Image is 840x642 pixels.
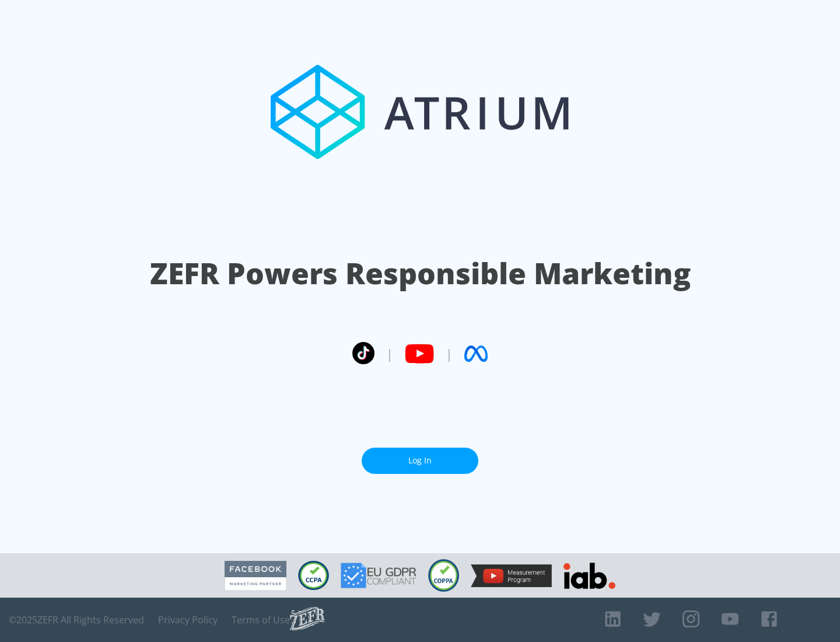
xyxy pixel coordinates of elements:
a: Terms of Use [232,614,290,626]
img: GDPR Compliant [341,563,416,588]
span: | [446,345,453,362]
img: Facebook Marketing Partner [225,561,286,591]
img: YouTube Measurement Program [471,564,552,587]
h1: ZEFR Powers Responsible Marketing [150,253,691,294]
span: © 2025 ZEFR All Rights Reserved [9,614,144,626]
img: COPPA Compliant [428,559,459,592]
span: | [386,345,393,362]
a: Privacy Policy [158,614,218,626]
a: Log In [362,448,478,474]
img: CCPA Compliant [298,561,329,590]
img: IAB [563,563,615,589]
